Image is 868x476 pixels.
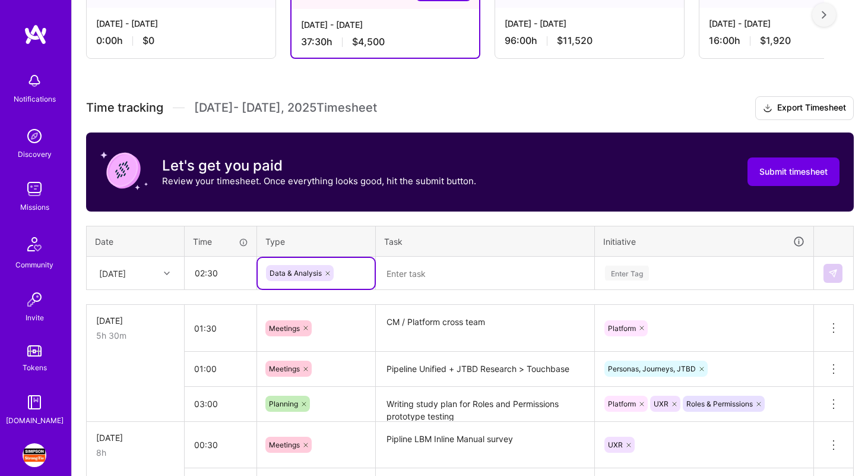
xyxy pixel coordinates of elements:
span: Meetings [269,324,300,333]
div: Invite [26,311,44,324]
button: Export Timesheet [755,96,854,120]
img: Community [20,230,49,259]
h3: Let's get you paid [162,157,476,175]
div: [DATE] [96,431,175,444]
span: Meetings [269,364,300,373]
div: [DATE] [96,314,175,327]
th: Task [376,226,595,257]
p: Review your timesheet. Once everything looks good, hit the submit button. [162,175,476,187]
span: UXR [608,440,623,449]
img: teamwork [23,177,46,201]
input: HH:MM [185,353,256,384]
th: Date [87,226,185,257]
div: Enter Tag [605,264,649,282]
input: HH:MM [185,257,256,289]
div: 0:00 h [96,34,266,47]
button: Submit timesheet [747,157,840,186]
img: Invite [23,288,46,311]
div: Initiative [603,235,805,248]
div: Discovery [18,148,52,160]
input: HH:MM [185,388,256,420]
img: discovery [23,124,46,148]
span: UXR [654,399,669,408]
span: $1,920 [760,34,791,47]
span: Meetings [269,440,300,449]
span: Submit timesheet [759,166,828,178]
textarea: Writing study plan for Roles and Permissions prototype testing [377,388,593,421]
a: Simpson Strong-Tie: General Design [20,443,49,467]
span: Data & Analysis [270,269,322,278]
span: $0 [142,34,154,47]
img: Simpson Strong-Tie: General Design [23,443,46,467]
div: Time [193,235,248,248]
textarea: Pipline LBM Inline Manual survey [377,423,593,468]
img: logo [24,24,47,45]
textarea: Pipeline Unified + JTBD Research > Touchbase [377,353,593,386]
img: guide book [23,390,46,414]
i: icon Download [763,102,772,115]
img: Submit [828,269,838,278]
div: Missions [20,201,49,213]
div: 8h [96,446,175,459]
div: [DATE] [99,267,126,279]
span: [DATE] - [DATE] , 2025 Timesheet [194,100,377,115]
input: HH:MM [185,313,256,344]
div: 5h 30m [96,329,175,342]
span: $4,500 [352,36,385,48]
div: [DATE] - [DATE] [96,17,266,30]
span: Platform [608,324,636,333]
span: Planning [269,399,298,408]
div: [DOMAIN_NAME] [6,414,64,427]
div: Community [15,259,53,271]
div: [DATE] - [DATE] [301,18,470,31]
th: Type [257,226,376,257]
img: tokens [27,345,42,357]
div: Tokens [23,361,47,374]
input: HH:MM [185,429,256,461]
span: Roles & Permissions [686,399,753,408]
img: bell [23,69,46,93]
textarea: CM / Platform cross team [377,306,593,351]
div: Notifications [14,93,56,105]
div: 37:30 h [301,36,470,48]
span: Time tracking [86,100,163,115]
span: Platform [608,399,636,408]
img: coin [100,147,148,194]
span: Personas, Journeys, JTBD [608,364,696,373]
div: [DATE] - [DATE] [505,17,674,30]
div: 96:00 h [505,34,674,47]
img: right [822,11,826,19]
i: icon Chevron [164,270,170,276]
span: $11,520 [557,34,593,47]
